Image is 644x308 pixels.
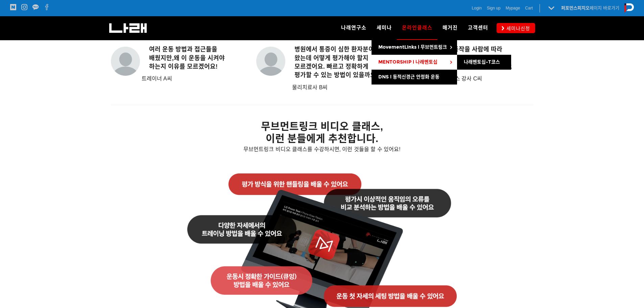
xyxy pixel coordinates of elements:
[372,55,457,70] a: MENTORSHIP l 나래멘토십
[287,55,368,62] strong: 왔는데 어떻게 평가해야 할지
[256,47,285,76] img: 99f503953557d.png
[464,59,500,65] span: 나래멘토십-T코스
[111,47,140,76] img: 99f503953557d.png
[372,40,457,55] a: MovementLinks l 무브먼트링크
[377,25,392,31] span: 세미나
[266,133,378,144] strong: 이런 분들에게 추천합니다.
[487,5,501,11] a: Sign up
[256,85,328,90] span: 물리치료사 B씨
[378,59,437,65] span: MENTORSHIP l 나래멘토십
[443,25,458,31] span: 매거진
[402,22,432,33] span: 온라인클래스
[341,25,366,31] span: 나래연구소
[561,5,619,10] a: 퍼포먼스피지오페이지 바로가기
[372,70,457,85] a: DNS l 동적신경근 안정화 운동
[216,63,218,70] strong: !
[397,16,437,40] a: 온라인클래스
[142,76,172,81] span: 트레이너 A씨
[506,5,520,11] a: Mypage
[468,25,488,31] span: 고객센터
[525,5,533,11] a: Cart
[437,16,463,40] a: 매거진
[174,55,225,62] strong: 왜 이 운동을 시켜야
[472,5,482,11] a: Login
[378,74,439,80] span: DNS l 동적신경근 안정화 운동
[457,55,511,70] a: 나래멘토십-T코스
[440,46,502,53] strong: 운동 동작을 사람에 따라
[243,146,400,152] span: 무브먼트링크 비디오 클래스를 수강하시면, 이런 것들을 할 수 있어요!
[504,25,530,32] span: 세미나신청
[440,76,482,81] span: 필라테스 강사 C씨
[261,121,383,132] strong: 무브먼트링크 비디오 클래스,
[287,72,380,78] strong: 평가할 수 있는 방법이 있을까요?
[497,23,535,33] a: 세미나신청
[463,16,493,40] a: 고객센터
[561,5,590,10] strong: 퍼포먼스피지오
[372,16,397,40] a: 세미나
[378,44,447,50] span: MovementLinks l 무브먼트링크
[142,55,174,62] strong: 배웠지만,
[336,16,372,40] a: 나래연구소
[142,63,216,70] strong: 하는지 이유를 모르겠어요
[294,46,374,53] strong: 병원에서 통증이 심한 환자분이
[149,46,217,53] strong: 여러 운동 방법과 접근들을
[287,63,368,70] strong: 모르겠어요. 빠르고 정확하게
